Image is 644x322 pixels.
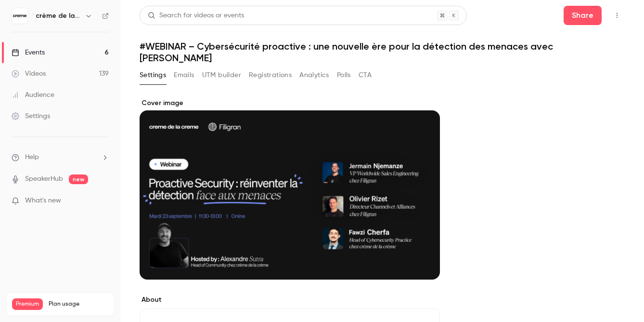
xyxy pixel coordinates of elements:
[12,8,27,24] img: crème de la crème
[140,98,440,280] section: Cover image
[12,48,45,57] div: Events
[299,67,329,83] button: Analytics
[49,300,108,308] span: Plan usage
[202,67,241,83] button: UTM builder
[174,67,194,83] button: Emails
[12,152,109,162] li: help-dropdown-opener
[12,90,54,100] div: Audience
[69,174,88,184] span: new
[564,6,602,25] button: Share
[12,111,50,121] div: Settings
[148,11,244,21] div: Search for videos or events
[359,67,372,83] button: CTA
[140,98,440,108] label: Cover image
[12,298,43,310] span: Premium
[140,67,166,83] button: Settings
[25,196,61,206] span: What's new
[25,174,63,184] a: SpeakerHub
[249,67,292,83] button: Registrations
[97,197,109,205] iframe: Noticeable Trigger
[140,295,440,305] label: About
[140,40,625,64] h1: #WEBINAR – Cybersécurité proactive : une nouvelle ère pour la détection des menaces avec [PERSON_...
[12,69,46,79] div: Videos
[25,152,39,162] span: Help
[337,67,351,83] button: Polls
[36,11,81,21] h6: crème de la crème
